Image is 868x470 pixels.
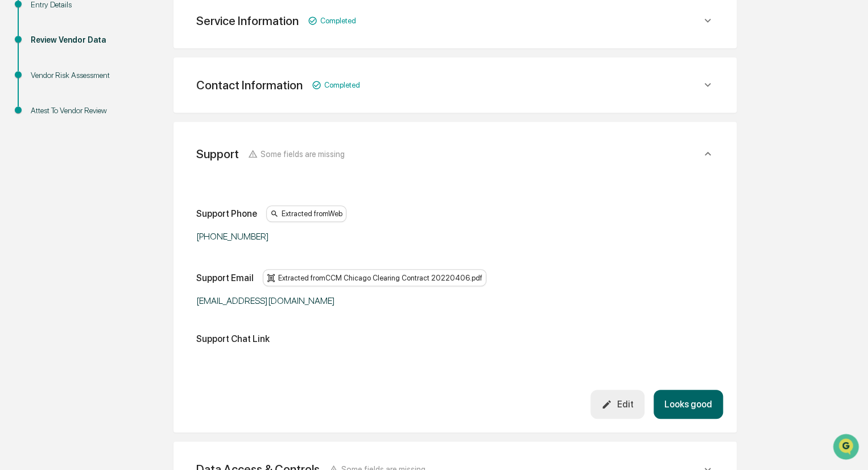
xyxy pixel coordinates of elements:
[187,71,723,99] div: Contact InformationCompleted
[196,14,299,28] div: Service Information
[320,17,356,25] span: Completed
[196,295,481,306] div: [EMAIL_ADDRESS][DOMAIN_NAME]
[7,139,78,159] a: 🖐️Preclearance
[187,172,723,419] div: Service InformationCompleted
[11,24,207,42] p: How can we help?
[266,205,346,222] div: Extracted from Web
[82,145,92,154] div: 🗄️
[187,135,723,172] div: SupportSome fields are missing
[39,87,187,98] div: Start new chat
[601,399,633,410] div: Edit
[31,34,124,46] div: Review Vendor Data
[11,87,32,108] img: 1746055101610-c473b297-6a78-478c-a979-82029cc54cd1
[196,147,239,161] div: Support
[832,432,862,463] iframe: Open customer support
[196,333,270,344] div: Support Chat Link
[7,160,76,181] a: 🔎Data Lookup
[196,231,481,242] div: [PHONE_NUMBER]
[196,208,257,219] div: Support Phone
[78,139,146,159] a: 🗄️Attestations
[263,269,486,286] div: Extracted from CCM Chicago Clearing Contract 20220406.pdf
[196,78,303,92] div: Contact Information
[590,390,644,419] button: Edit
[31,69,124,81] div: Vendor Risk Assessment
[94,143,141,155] span: Attestations
[80,192,138,201] a: Powered byPylon
[39,98,144,108] div: We're available if you need us!
[31,105,124,117] div: Attest To Vendor Review
[23,143,73,155] span: Preclearance
[23,165,72,176] span: Data Lookup
[654,390,723,419] button: Looks good
[196,273,254,283] div: Support Email
[11,166,20,175] div: 🔎
[261,149,345,159] span: Some fields are missing
[193,90,207,104] button: Start new chat
[11,145,20,154] div: 🖐️
[324,81,360,89] span: Completed
[113,193,138,201] span: Pylon
[187,7,723,35] div: Service InformationCompleted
